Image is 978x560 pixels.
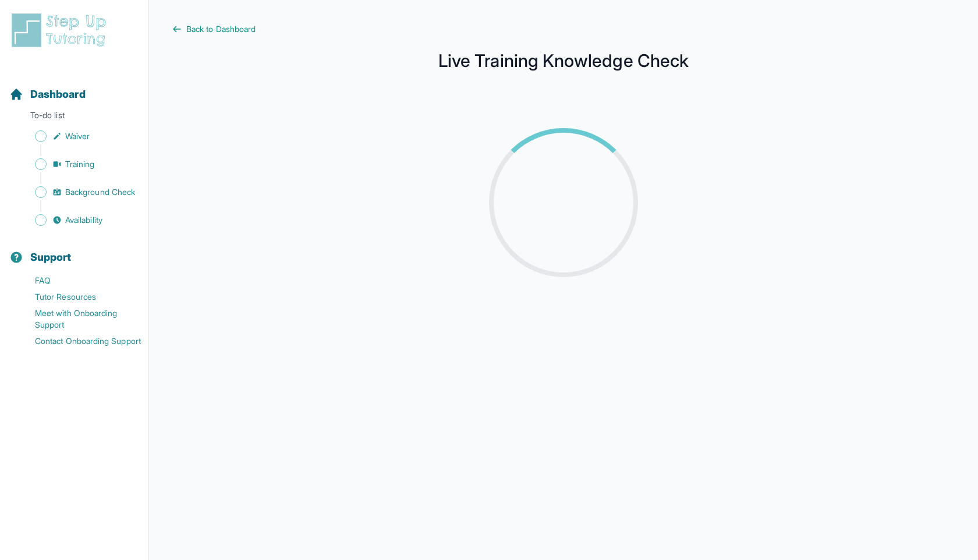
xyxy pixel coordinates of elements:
[9,184,148,200] a: Background Check
[9,272,148,289] a: FAQ
[65,186,135,198] span: Background Check
[30,86,86,102] span: Dashboard
[9,333,148,349] a: Contact Onboarding Support
[9,289,148,305] a: Tutor Resources
[65,158,95,170] span: Training
[9,212,148,228] a: Availability
[5,68,144,107] button: Dashboard
[172,23,955,35] a: Back to Dashboard
[65,214,102,226] span: Availability
[186,23,256,35] span: Back to Dashboard
[5,231,144,270] button: Support
[65,130,90,142] span: Waiver
[9,128,148,144] a: Waiver
[5,109,144,126] p: To-do list
[9,12,113,49] img: logo
[30,249,72,265] span: Support
[172,54,955,68] h1: Live Training Knowledge Check
[9,86,86,102] a: Dashboard
[9,156,148,172] a: Training
[9,305,148,333] a: Meet with Onboarding Support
